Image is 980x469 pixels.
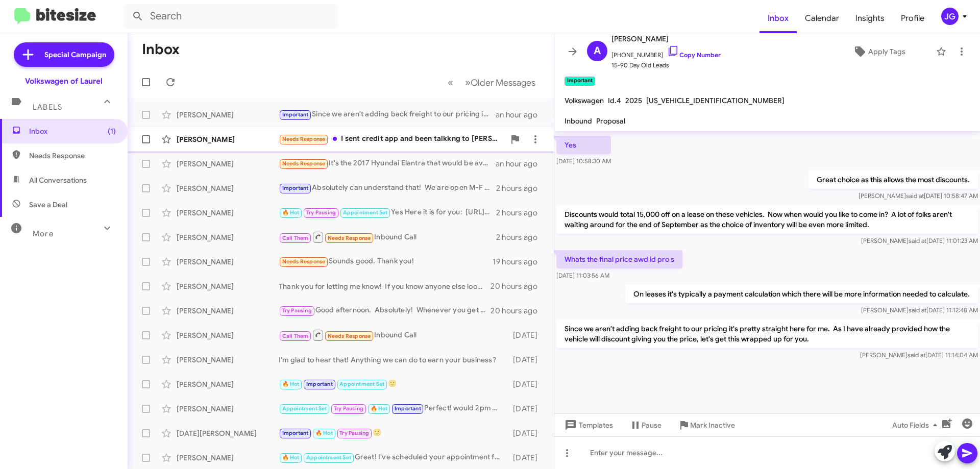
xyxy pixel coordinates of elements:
[596,116,625,126] span: Proposal
[177,404,279,414] div: [PERSON_NAME]
[282,185,309,191] span: Important
[177,355,279,365] div: [PERSON_NAME]
[508,355,546,365] div: [DATE]
[279,256,493,267] div: Sounds good. Thank you!
[508,453,546,463] div: [DATE]
[279,355,508,365] div: I'm glad to hear that! Anything we can do to earn your business?
[442,72,459,93] button: Previous
[279,133,505,145] div: I sent credit app and been talkkng to [PERSON_NAME] Did you guys get my app
[124,4,338,29] input: Search
[442,72,542,93] nav: Page navigation example
[33,103,62,112] span: Labels
[279,182,496,194] div: Absolutely can understand that! We are open M-F 9-9 and Sat 9-7. Can be flexible on whatever timi...
[25,76,103,86] div: Volkswagen of Laurel
[759,4,797,33] a: Inbox
[861,237,978,244] span: [PERSON_NAME] [DATE] 11:01:23 AM
[339,430,369,436] span: Try Pausing
[508,330,546,340] div: [DATE]
[282,111,309,118] span: Important
[565,116,592,126] span: Inbound
[808,170,978,189] p: Great choice as this allows the most discounts.
[667,51,721,59] a: Copy Number
[670,416,743,434] button: Mark Inactive
[29,200,67,210] span: Save a Deal
[642,416,661,434] span: Pause
[177,330,279,340] div: [PERSON_NAME]
[282,307,312,314] span: Try Pausing
[933,8,969,25] button: JG
[826,42,931,61] button: Apply Tags
[508,404,546,414] div: [DATE]
[33,229,54,238] span: More
[279,231,496,243] div: Inbound Call
[279,305,491,316] div: Good afternoon. Absolutely! Whenever you get back we can coordinate that.
[282,454,300,461] span: 🔥 Hot
[177,257,279,267] div: [PERSON_NAME]
[282,381,300,387] span: 🔥 Hot
[282,258,326,265] span: Needs Response
[371,405,388,412] span: 🔥 Hot
[315,430,333,436] span: 🔥 Hot
[892,416,941,434] span: Auto Fields
[279,158,496,169] div: It's the 2017 Hyundai Elantra that would be available to go see. They're working [DATE].
[847,4,893,33] a: Insights
[177,183,279,193] div: [PERSON_NAME]
[177,306,279,316] div: [PERSON_NAME]
[279,109,496,120] div: Since we aren't adding back freight to our pricing it's pretty straight here for me. As I have al...
[279,427,508,439] div: 🙂
[608,96,621,105] span: Id.4
[491,281,546,291] div: 20 hours ago
[594,43,601,59] span: A
[29,151,116,161] span: Needs Response
[282,235,309,241] span: Call Them
[556,250,682,268] p: Whats the final price awd id pro s
[177,428,279,438] div: [DATE][PERSON_NAME]
[282,136,326,142] span: Needs Response
[868,42,905,61] span: Apply Tags
[279,281,491,291] div: Thank you for letting me know! If you know anyone else looking, send them our way.
[611,60,721,70] span: 15-90 Day Old Leads
[471,77,535,88] span: Older Messages
[108,126,116,136] span: (1)
[465,76,471,89] span: »
[797,4,847,33] a: Calendar
[565,96,604,105] span: Volkswagen
[625,285,978,303] p: On leases it's typically a payment calculation which there will be more information needed to cal...
[306,381,333,387] span: Important
[496,110,546,120] div: an hour ago
[177,281,279,291] div: [PERSON_NAME]
[496,232,546,242] div: 2 hours ago
[508,428,546,438] div: [DATE]
[909,237,926,244] span: said at
[29,126,116,136] span: Inbox
[282,209,300,216] span: 🔥 Hot
[906,192,924,200] span: said at
[282,430,309,436] span: Important
[14,42,114,67] a: Special Campaign
[448,76,453,89] span: «
[343,209,388,216] span: Appointment Set
[279,329,508,341] div: Inbound Call
[860,351,978,359] span: [PERSON_NAME] [DATE] 11:14:04 AM
[941,8,959,25] div: JG
[646,96,785,105] span: [US_VEHICLE_IDENTIFICATION_NUMBER]
[177,453,279,463] div: [PERSON_NAME]
[861,306,978,314] span: [PERSON_NAME] [DATE] 11:12:48 AM
[279,207,496,218] div: Yes Here it is for you: [URL][DOMAIN_NAME]
[893,4,933,33] span: Profile
[565,77,595,86] small: Important
[556,205,978,234] p: Discounts would total 15,000 off on a lease on these vehicles. Now when would you like to come in...
[306,209,336,216] span: Try Pausing
[459,72,542,93] button: Next
[611,33,721,45] span: [PERSON_NAME]
[554,416,621,434] button: Templates
[556,157,611,165] span: [DATE] 10:58:30 AM
[177,134,279,144] div: [PERSON_NAME]
[177,159,279,169] div: [PERSON_NAME]
[690,416,735,434] span: Mark Inactive
[556,136,611,154] p: Yes
[625,96,642,105] span: 2025
[491,306,546,316] div: 20 hours ago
